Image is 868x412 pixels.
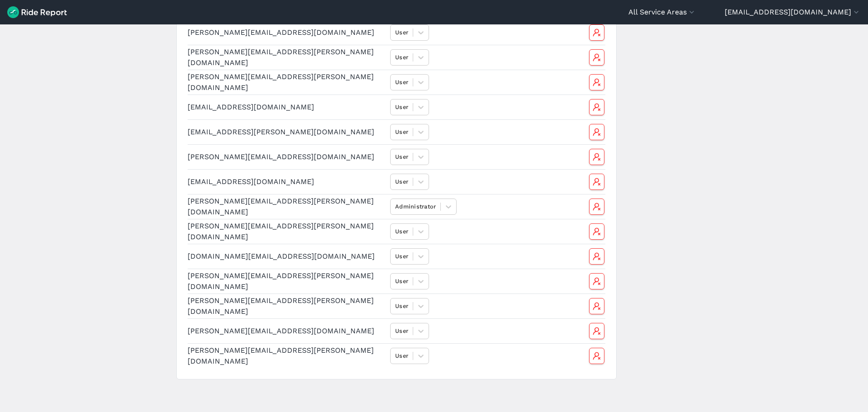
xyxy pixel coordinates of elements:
div: User [395,128,408,136]
div: Administrator [395,202,436,211]
td: [PERSON_NAME][EMAIL_ADDRESS][PERSON_NAME][DOMAIN_NAME] [188,343,387,368]
td: [EMAIL_ADDRESS][DOMAIN_NAME] [188,169,387,194]
td: [PERSON_NAME][EMAIL_ADDRESS][PERSON_NAME][DOMAIN_NAME] [188,45,387,70]
div: User [395,351,408,360]
button: [EMAIL_ADDRESS][DOMAIN_NAME] [725,7,861,18]
td: [PERSON_NAME][EMAIL_ADDRESS][PERSON_NAME][DOMAIN_NAME] [188,269,387,294]
button: All Service Areas [628,7,696,18]
div: User [395,53,408,62]
td: [PERSON_NAME][EMAIL_ADDRESS][PERSON_NAME][DOMAIN_NAME] [188,70,387,95]
div: User [395,103,408,111]
div: User [395,227,408,236]
div: User [395,302,408,310]
td: [PERSON_NAME][EMAIL_ADDRESS][DOMAIN_NAME] [188,20,387,45]
td: [EMAIL_ADDRESS][PERSON_NAME][DOMAIN_NAME] [188,119,387,144]
td: [PERSON_NAME][EMAIL_ADDRESS][PERSON_NAME][DOMAIN_NAME] [188,294,387,318]
div: User [395,277,408,285]
td: [DOMAIN_NAME][EMAIL_ADDRESS][DOMAIN_NAME] [188,244,387,269]
div: User [395,152,408,161]
td: [PERSON_NAME][EMAIL_ADDRESS][PERSON_NAME][DOMAIN_NAME] [188,219,387,244]
td: [PERSON_NAME][EMAIL_ADDRESS][PERSON_NAME][DOMAIN_NAME] [188,194,387,219]
div: User [395,28,408,37]
div: User [395,177,408,186]
img: Ride Report [7,6,67,18]
td: [PERSON_NAME][EMAIL_ADDRESS][DOMAIN_NAME] [188,144,387,169]
div: User [395,252,408,260]
div: User [395,327,408,335]
td: [PERSON_NAME][EMAIL_ADDRESS][DOMAIN_NAME] [188,318,387,343]
td: [EMAIL_ADDRESS][DOMAIN_NAME] [188,95,387,119]
div: User [395,78,408,86]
